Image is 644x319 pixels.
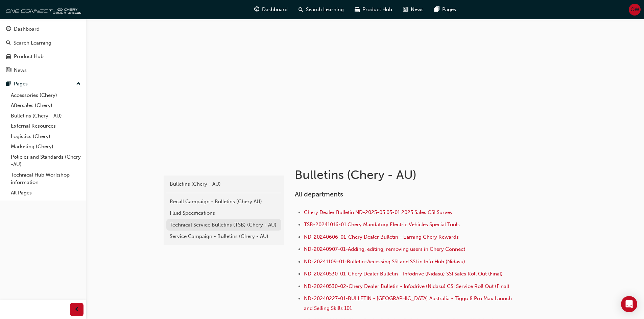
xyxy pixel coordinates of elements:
[166,178,281,190] a: Bulletins (Chery - AU)
[14,25,40,33] div: Dashboard
[3,22,84,78] button: DashboardSearch LearningProduct HubNews
[349,3,398,17] a: car-iconProduct Hub
[8,141,84,152] a: Marketing (Chery)
[170,180,278,188] div: Bulletins (Chery - AU)
[304,221,460,228] a: TSB-20241016-01 Chery Mandatory Electric Vehicles Special Tools
[3,37,84,49] a: Search Learning
[8,152,84,170] a: Policies and Standards (Chery -AU)
[6,40,11,46] span: search-icon
[304,271,503,277] a: ND-20240530-01-Chery Dealer Bulletin - Infodrive (Nidasu) SSI Sales Roll Out (Final)
[630,6,639,14] span: OW
[8,170,84,188] a: Technical Hub Workshop information
[170,209,278,217] div: Fluid Specifications
[76,80,81,88] span: up-icon
[3,23,84,35] a: Dashboard
[304,283,509,289] a: ND-20240530-02-Chery Dealer Bulletin - Infodrive (Nidasu) CSI Service Roll Out (Final)
[293,3,349,17] a: search-iconSearch Learning
[429,3,461,17] a: pages-iconPages
[249,3,293,17] a: guage-iconDashboard
[3,78,84,90] button: Pages
[3,64,84,77] a: News
[304,246,465,252] a: ND-20240907-01-Adding, editing, removing users in Chery Connect
[8,188,84,198] a: All Pages
[304,209,453,215] a: Chery Dealer Bulletin ND-2025-05.05-01 2025 Sales CSI Survey
[403,5,408,14] span: news-icon
[3,3,81,16] img: oneconnect
[14,80,28,88] div: Pages
[355,5,360,14] span: car-icon
[3,50,84,63] a: Product Hub
[74,305,79,314] span: prev-icon
[6,81,11,87] span: pages-icon
[434,5,439,14] span: pages-icon
[166,231,281,242] a: Service Campaign - Bulletins (Chery - AU)
[6,54,11,60] span: car-icon
[14,39,51,47] div: Search Learning
[299,5,303,14] span: search-icon
[254,5,259,14] span: guage-icon
[306,6,344,14] span: Search Learning
[629,4,641,16] button: OW
[621,296,637,312] div: Open Intercom Messenger
[170,233,278,240] div: Service Campaign - Bulletins (Chery - AU)
[8,131,84,142] a: Logistics (Chery)
[166,196,281,208] a: Recall Campaign - Bulletins (Chery AU)
[304,259,465,265] a: ND-20241109-01-Bulletin-Accessing SSI and SSI in Info Hub (Nidasu)
[398,3,429,17] a: news-iconNews
[6,26,11,32] span: guage-icon
[295,167,517,182] h1: Bulletins (Chery - AU)
[304,234,459,240] a: ND-20240606-01-Chery Dealer Bulletin - Earning Chery Rewards
[304,295,513,311] a: ND-20240227-01-BULLETIN - [GEOGRAPHIC_DATA] Australia - Tiggo 8 Pro Max Launch and Selling Skills...
[411,6,424,14] span: News
[6,68,11,74] span: news-icon
[14,53,44,60] div: Product Hub
[8,100,84,111] a: Aftersales (Chery)
[442,6,456,14] span: Pages
[14,67,27,74] div: News
[166,219,281,231] a: Technical Service Bulletins (TSB) (Chery - AU)
[8,121,84,131] a: External Resources
[362,6,392,14] span: Product Hub
[8,90,84,101] a: Accessories (Chery)
[295,190,343,198] span: All departments
[170,221,278,229] div: Technical Service Bulletins (TSB) (Chery - AU)
[166,207,281,219] a: Fluid Specifications
[170,198,278,206] div: Recall Campaign - Bulletins (Chery AU)
[8,111,84,121] a: Bulletins (Chery - AU)
[262,6,288,14] span: Dashboard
